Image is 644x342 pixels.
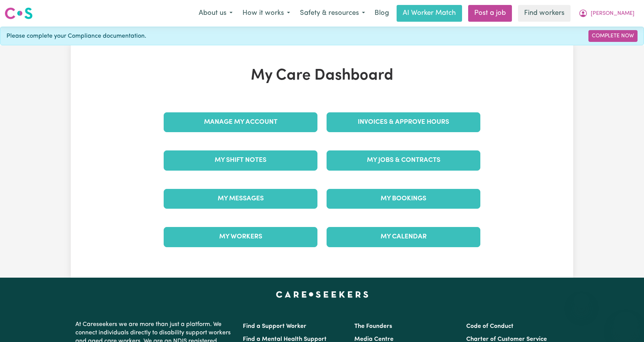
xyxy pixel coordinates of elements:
[591,10,634,18] span: [PERSON_NAME]
[295,5,370,21] button: Safety & resources
[518,5,571,22] a: Find workers
[243,323,306,329] a: Find a Support Worker
[5,6,33,20] img: Careseekers logo
[327,227,480,247] a: My Calendar
[354,323,392,329] a: The Founders
[397,5,462,22] a: AI Worker Match
[327,189,480,209] a: My Bookings
[276,291,368,297] a: Careseekers home page
[159,67,485,85] h1: My Care Dashboard
[370,5,394,22] a: Blog
[468,5,512,22] a: Post a job
[164,150,317,170] a: My Shift Notes
[574,293,589,308] iframe: Close message
[164,189,317,209] a: My Messages
[574,5,639,21] button: My Account
[588,30,638,42] a: Complete Now
[327,112,480,132] a: Invoices & Approve Hours
[614,312,638,336] iframe: Button to launch messaging window
[6,32,146,41] span: Please complete your Compliance documentation.
[164,112,317,132] a: Manage My Account
[238,5,295,21] button: How it works
[5,5,33,22] a: Careseekers logo
[327,150,480,170] a: My Jobs & Contracts
[194,5,238,21] button: About us
[466,323,513,329] a: Code of Conduct
[164,227,317,247] a: My Workers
